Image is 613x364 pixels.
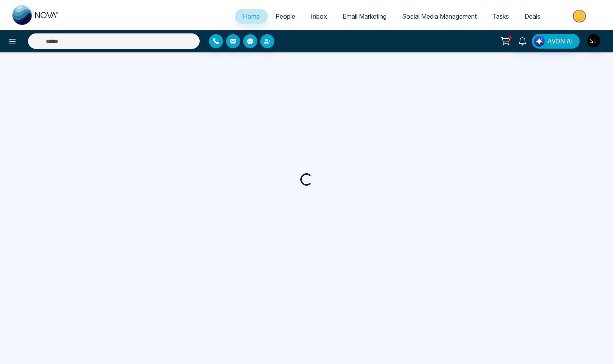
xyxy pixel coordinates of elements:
[402,12,477,20] span: Social Media Management
[532,34,580,49] button: AVON AI
[492,12,509,20] span: Tasks
[235,9,268,24] a: Home
[335,9,394,24] a: Email Marketing
[517,9,548,24] a: Deals
[343,12,387,20] span: Email Marketing
[268,9,303,24] a: People
[394,9,484,24] a: Social Media Management
[484,9,517,24] a: Tasks
[303,9,335,24] a: Inbox
[534,36,545,47] img: Lead Flow
[12,5,59,25] img: Nova CRM Logo
[243,12,260,20] span: Home
[552,7,608,25] img: Market-place.gif
[524,12,540,20] span: Deals
[311,12,327,20] span: Inbox
[547,37,573,46] span: AVON AI
[587,34,600,47] img: User Avatar
[275,12,295,20] span: People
